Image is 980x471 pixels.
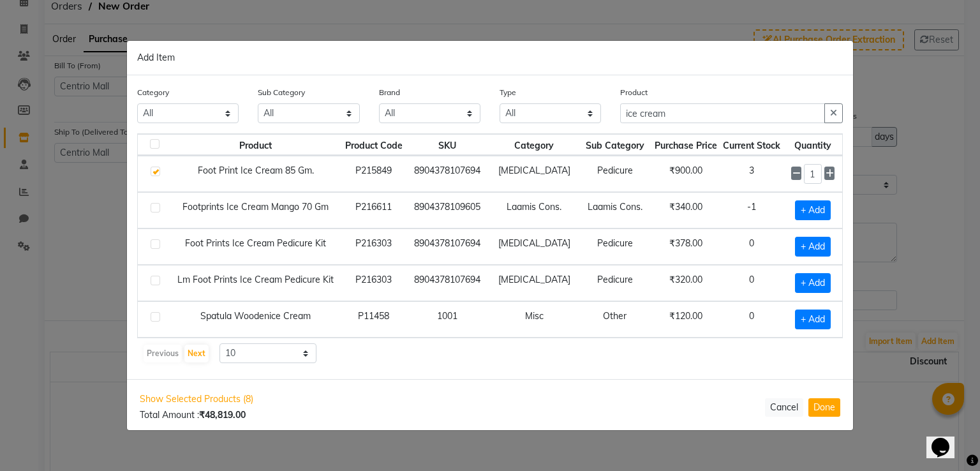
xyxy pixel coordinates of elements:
[169,301,341,338] td: Spatula Woodenice Cream
[579,301,651,338] td: Other
[258,87,305,98] label: Sub Category
[127,41,853,75] div: Add Item
[406,301,489,338] td: 1001
[342,265,406,301] td: P216303
[406,192,489,228] td: 8904378109605
[342,134,406,156] th: Product Code
[489,134,579,156] th: Category
[169,156,341,192] td: Foot Print Ice Cream 85 Gm.
[795,237,831,257] span: + Add
[579,134,651,156] th: Sub Category
[720,134,783,156] th: Current Stock
[342,156,406,192] td: P215849
[651,192,720,228] td: ₹340.00
[651,228,720,265] td: ₹378.00
[926,420,967,458] iframe: chat widget
[651,265,720,301] td: ₹320.00
[342,301,406,338] td: P11458
[655,140,717,151] span: Purchase Price
[579,228,651,265] td: Pedicure
[406,265,489,301] td: 8904378107694
[500,87,516,98] label: Type
[489,265,579,301] td: [MEDICAL_DATA]
[620,103,825,123] input: Search or Scan Product
[720,156,783,192] td: 3
[199,409,246,421] b: ₹48,819.00
[406,228,489,265] td: 8904378107694
[651,301,720,338] td: ₹120.00
[140,392,253,406] span: Show Selected Products (8)
[795,273,831,293] span: + Add
[651,156,720,192] td: ₹900.00
[342,228,406,265] td: P216303
[379,87,400,98] label: Brand
[489,156,579,192] td: [MEDICAL_DATA]
[169,265,341,301] td: Lm Foot Prints Ice Cream Pedicure Kit
[795,200,831,220] span: + Add
[140,409,246,421] span: Total Amount :
[169,134,341,156] th: Product
[579,192,651,228] td: Laamis Cons.
[795,310,831,329] span: + Add
[489,301,579,338] td: Misc
[579,156,651,192] td: Pedicure
[720,192,783,228] td: -1
[406,156,489,192] td: 8904378107694
[342,192,406,228] td: P216611
[489,228,579,265] td: [MEDICAL_DATA]
[620,87,648,98] label: Product
[406,134,489,156] th: SKU
[720,265,783,301] td: 0
[808,398,840,417] button: Done
[765,398,803,417] button: Cancel
[169,192,341,228] td: Footprints Ice Cream Mango 70 Gm
[184,345,209,363] button: Next
[489,192,579,228] td: Laamis Cons.
[137,87,169,98] label: Category
[783,134,842,156] th: Quantity
[169,228,341,265] td: Foot Prints Ice Cream Pedicure Kit
[720,301,783,338] td: 0
[720,228,783,265] td: 0
[579,265,651,301] td: Pedicure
